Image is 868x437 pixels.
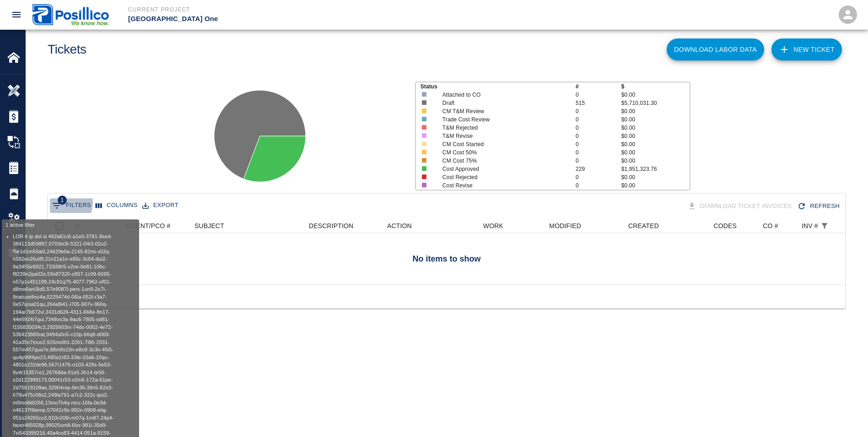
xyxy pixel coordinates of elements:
p: T&M Rejected [442,124,562,132]
p: $0.00 [621,157,690,165]
h1: Tickets [48,42,86,57]
p: $0.00 [621,107,690,115]
button: Select columns [93,198,140,213]
div: CO # [763,218,778,233]
div: CO # [741,218,797,233]
p: Attached to CO [442,91,562,99]
div: CREATED [586,218,663,233]
iframe: Chat Widget [822,393,868,437]
div: CREATED [628,218,659,233]
p: $5,710,031.30 [621,99,690,107]
p: T&M Revise [442,132,562,140]
p: 515 [576,99,621,107]
button: Show filters [50,198,93,213]
p: 0 [576,107,621,115]
p: $0.00 [621,132,690,140]
button: Refresh [795,198,843,214]
p: 0 [576,157,621,165]
p: $1,951,323.76 [621,165,690,173]
button: Sort [831,219,844,232]
div: ACTION [357,218,439,233]
div: DESCRIPTION [309,218,353,233]
div: MODIFIED [549,218,581,233]
p: $0.00 [621,173,690,181]
button: Export [140,198,181,213]
div: INV # [802,218,818,233]
button: Download Labor Data [667,38,764,60]
div: ACTION [387,218,412,233]
p: $0.00 [621,115,690,124]
p: Cost Revise [442,181,562,190]
p: $0.00 [621,124,690,132]
p: 229 [576,165,621,173]
div: CODES [713,218,737,233]
div: SUBJECT [190,218,304,233]
p: $0.00 [621,148,690,157]
p: 0 [576,132,621,140]
div: Tickets download in groups of 15 [685,198,796,214]
img: Posillico Inc Sub [32,4,110,25]
div: CLIENT/PCO # [126,218,171,233]
p: CM Cost Started [442,140,562,148]
div: INV # [797,218,850,233]
a: NEW TICKET [771,38,842,60]
p: Trade Cost Review [442,115,562,124]
p: 0 [576,140,621,148]
div: 1 active filter [818,219,831,232]
p: [GEOGRAPHIC_DATA] One [128,14,484,24]
span: 1 [58,196,67,205]
p: $0.00 [621,91,690,99]
p: 0 [576,124,621,132]
p: Draft [442,99,562,107]
p: CM Cost 75% [442,157,562,165]
div: MODIFIED [508,218,586,233]
p: 0 [576,173,621,181]
div: WORK [439,218,508,233]
p: CM T&M Review [442,107,562,115]
p: Status [421,82,576,91]
p: CM Cost 50% [442,148,562,157]
p: $0.00 [621,181,690,190]
button: Show filters [818,219,831,232]
p: $ [621,82,690,91]
p: 0 [576,115,621,124]
p: Cost Approved [442,165,562,173]
div: Refresh the list [795,198,843,214]
p: $0.00 [621,140,690,148]
div: WORK [483,218,503,233]
p: # [576,82,621,91]
div: CODES [663,218,741,233]
div: SUBJECT [194,218,224,233]
p: Cost Rejected [442,173,562,181]
p: 0 [576,181,621,190]
div: DESCRIPTION [304,218,357,233]
p: Current Project [128,5,484,14]
p: 0 [576,148,621,157]
div: CLIENT/PCO # [121,218,190,233]
button: open drawer [5,4,27,26]
p: 0 [576,91,621,99]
